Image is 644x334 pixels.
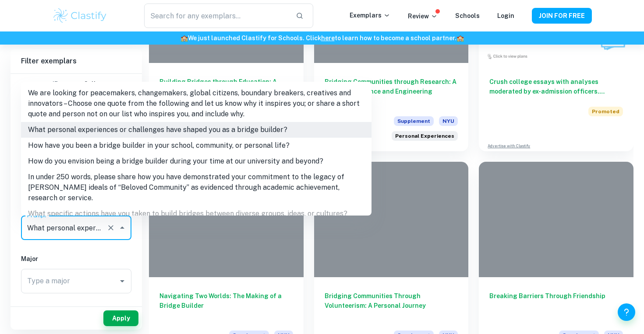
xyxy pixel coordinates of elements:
[21,85,372,122] li: We are looking for peacemakers, changemakers, global citizens, boundary breakers, creatives and i...
[2,33,642,43] h6: We just launched Clastify for Schools. Click to learn how to become a school partner.
[116,222,128,234] button: Close
[144,3,289,28] input: Search for any exemplars...
[618,303,635,321] button: Help and Feedback
[350,10,390,20] p: Exemplars
[455,12,480,19] a: Schools
[321,35,335,42] a: here
[45,74,66,95] button: IB
[105,222,117,234] button: Clear
[489,77,623,96] h6: Crush college essays with analyses moderated by ex-admission officers. Upgrade now
[588,107,623,116] span: Promoted
[21,138,372,153] li: How have you been a bridge builder in your school, community, or personal life?
[325,291,458,320] h6: Bridging Communities Through Volunteerism: A Personal Journey
[489,291,623,320] h6: Breaking Barriers Through Friendship
[439,116,458,126] span: NYU
[52,7,108,24] img: Clastify logo
[392,131,458,141] div: What personal experiences or challenges have shaped you as a bridge builder?
[497,12,514,19] a: Login
[394,116,434,126] span: Supplement
[21,153,372,169] li: How do you envision being a bridge builder during your time at our university and beyond?
[103,310,138,326] button: Apply
[488,143,530,149] a: Advertise with Clastify
[395,132,454,140] span: Personal Experiences
[84,74,107,95] button: College
[325,77,458,106] h6: Bridging Communities through Research: A Journey in Science and Engineering
[45,74,107,95] div: Filter type choice
[159,77,293,106] h6: Building Bridges through Education: A Personal Journey
[11,49,142,73] h6: Filter exemplars
[21,254,131,264] h6: Major
[116,275,128,287] button: Open
[21,169,372,206] li: In under 250 words, please share how you have demonstrated your commitment to the legacy of [PERS...
[180,35,188,42] span: 🏫
[408,11,438,21] p: Review
[532,8,592,24] button: JOIN FOR FREE
[456,35,464,42] span: 🏫
[159,291,293,320] h6: Navigating Two Worlds: The Making of a Bridge Builder
[21,122,372,138] li: What personal experiences or challenges have shaped you as a bridge builder?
